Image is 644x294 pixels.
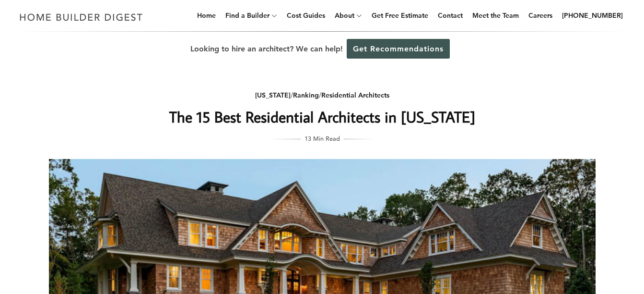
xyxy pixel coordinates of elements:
img: Home Builder Digest [15,8,147,26]
a: Ranking [293,91,319,99]
a: [US_STATE] [255,91,291,99]
div: / / [131,89,514,101]
a: Get Recommendations [347,39,450,59]
h1: The 15 Best Residential Architects in [US_STATE] [131,105,514,128]
a: Residential Architects [321,91,389,99]
span: 13 Min Read [304,133,340,144]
